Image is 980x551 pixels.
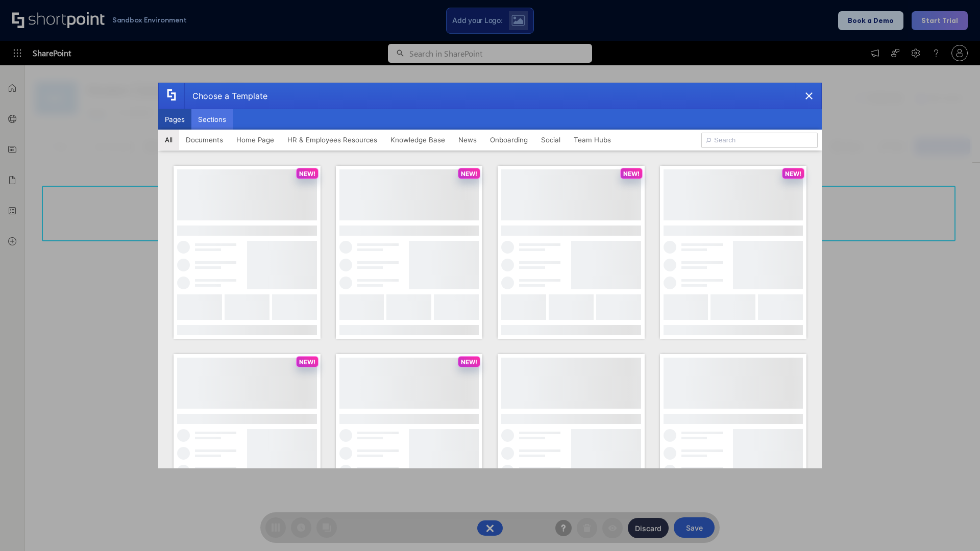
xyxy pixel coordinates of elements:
[158,83,822,468] div: template selector
[158,130,179,150] button: All
[701,133,818,148] input: Search
[483,130,534,150] button: Onboarding
[230,130,281,150] button: Home Page
[452,130,483,150] button: News
[158,109,191,130] button: Pages
[179,130,230,150] button: Documents
[191,109,233,130] button: Sections
[461,170,477,178] p: NEW!
[299,358,315,366] p: NEW!
[929,502,980,551] iframe: Chat Widget
[299,170,315,178] p: NEW!
[623,170,640,178] p: NEW!
[567,130,618,150] button: Team Hubs
[785,170,801,178] p: NEW!
[534,130,567,150] button: Social
[461,358,477,366] p: NEW!
[184,83,267,109] div: Choose a Template
[384,130,452,150] button: Knowledge Base
[281,130,384,150] button: HR & Employees Resources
